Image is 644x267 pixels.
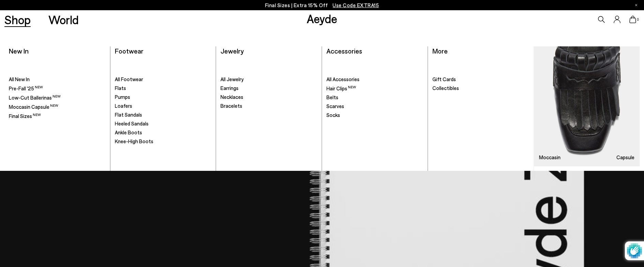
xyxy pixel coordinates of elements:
a: Earrings [220,85,317,92]
a: Belts [326,94,423,101]
a: Knee-High Boots [115,138,212,145]
img: Mobile_e6eede4d-78b8-4bd1-ae2a-4197e375e133_900x.jpg [534,46,640,166]
a: World [48,14,79,26]
a: All Accessories [326,76,423,83]
a: Flat Sandals [115,112,212,118]
a: Final Sizes [9,113,106,120]
a: Flats [115,85,212,92]
h3: Moccasin [539,155,561,160]
span: Flats [115,85,126,91]
a: Bracelets [220,103,317,109]
a: Hair Clips [326,85,423,92]
a: Footwear [115,47,143,55]
a: Moccasin Capsule [9,103,106,110]
span: Moccasin Capsule [9,104,58,110]
a: New In [9,47,29,55]
a: Heeled Sandals [115,120,212,127]
a: Accessories [326,47,362,55]
a: Aeyde [307,11,337,26]
a: Gift Cards [432,76,530,83]
span: All Jewelry [220,76,244,82]
span: All Footwear [115,76,143,82]
a: Scarves [326,103,423,110]
span: Belts [326,94,338,100]
a: All Footwear [115,76,212,83]
span: Necklaces [220,94,243,100]
a: Loafers [115,103,212,109]
a: All New In [9,76,106,83]
span: 0 [636,18,640,21]
span: Low-Cut Ballerinas [9,94,61,101]
img: Protected by hCaptcha [627,241,642,260]
a: Pumps [115,94,212,101]
span: Scarves [326,103,344,109]
a: Pre-Fall '25 [9,85,106,92]
span: Flat Sandals [115,112,142,118]
a: Collectibles [432,85,530,92]
a: Shop [4,14,31,26]
p: Final Sizes | Extra 15% Off [265,1,379,10]
span: Gift Cards [432,76,456,82]
span: Pre-Fall '25 [9,85,43,91]
span: Pumps [115,94,130,100]
span: Bracelets [220,103,242,109]
span: Hair Clips [326,85,356,91]
span: Ankle Boots [115,129,142,135]
span: Final Sizes [9,113,41,119]
span: Socks [326,112,340,118]
span: All Accessories [326,76,359,82]
span: All New In [9,76,30,82]
a: Necklaces [220,94,317,101]
a: Socks [326,112,423,119]
span: Collectibles [432,85,459,91]
span: Earrings [220,85,239,91]
span: Knee-High Boots [115,138,153,144]
a: Jewelry [220,47,244,55]
a: More [432,47,448,55]
h3: Capsule [616,155,634,160]
a: Low-Cut Ballerinas [9,94,106,101]
a: All Jewelry [220,76,317,83]
a: Moccasin Capsule [534,46,640,166]
span: Heeled Sandals [115,120,149,127]
span: Navigate to /collections/ss25-final-sizes [333,2,379,8]
span: Loafers [115,103,132,109]
a: 0 [629,16,636,23]
a: Ankle Boots [115,129,212,136]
